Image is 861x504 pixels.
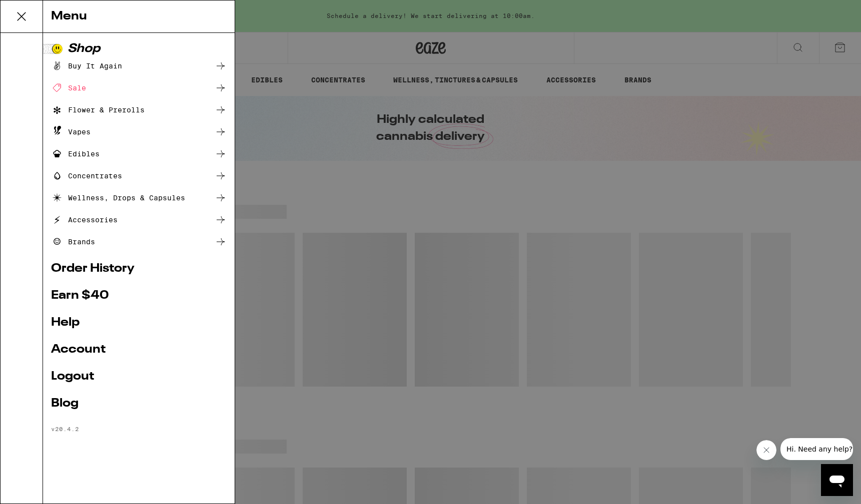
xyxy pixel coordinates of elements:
a: Edibles [51,148,227,160]
div: Flower & Prerolls [51,104,145,116]
a: Sale [51,82,227,94]
a: Logout [51,371,227,383]
a: Account [51,344,227,356]
a: Accessories [51,214,227,226]
div: Buy It Again [51,60,122,72]
div: Brands [51,236,95,248]
a: Vapes [51,126,227,138]
div: Concentrates [51,170,122,182]
div: Edibles [51,148,100,160]
iframe: Close message [756,440,776,460]
a: Earn $ 40 [51,290,227,302]
a: Flower & Prerolls [51,104,227,116]
span: v 20.4.2 [51,426,79,432]
a: Blog [51,398,227,410]
a: Help [51,317,227,329]
iframe: Button to launch messaging window [821,464,853,496]
iframe: Message from company [780,438,853,460]
div: Sale [51,82,86,94]
div: Wellness, Drops & Capsules [51,192,185,204]
div: Accessories [51,214,118,226]
a: Brands [51,236,227,248]
div: Vapes [51,126,91,138]
a: Order History [51,263,227,275]
a: Wellness, Drops & Capsules [51,192,227,204]
a: Concentrates [51,170,227,182]
a: Shop [51,43,227,55]
a: Buy It Again [51,60,227,72]
div: Menu [43,0,235,33]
